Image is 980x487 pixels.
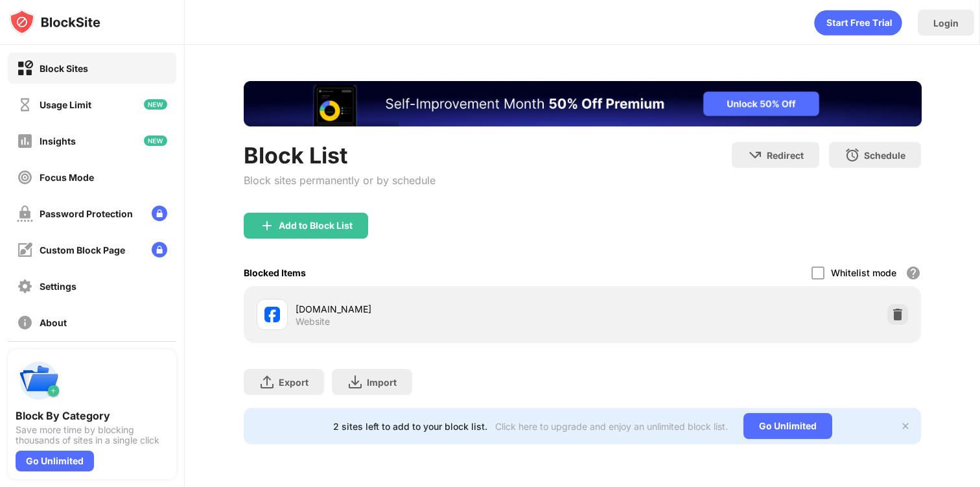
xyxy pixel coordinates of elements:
div: Login [933,18,959,29]
div: Add to Block List [279,220,353,231]
div: Website [296,316,330,327]
img: push-categories.svg [16,357,62,404]
div: Block By Category [16,409,169,422]
div: Save more time by blocking thousands of sites in a single click [16,425,169,445]
img: logo-blocksite.svg [9,9,100,35]
img: focus-off.svg [17,169,33,185]
img: x-button.svg [900,421,911,431]
div: Focus Mode [40,172,94,183]
img: about-off.svg [17,315,33,331]
div: Block List [244,142,436,169]
div: Schedule [864,150,905,161]
div: Custom Block Page [40,244,125,255]
img: block-on.svg [17,60,33,77]
img: customize-block-page-off.svg [17,242,33,258]
div: Redirect [767,150,804,161]
div: Password Protection [40,208,133,219]
div: 2 sites left to add to your block list. [333,421,487,432]
div: Click here to upgrade and enjoy an unlimited block list. [495,421,728,432]
iframe: Banner [244,81,922,126]
div: Go Unlimited [16,451,94,471]
img: favicons [264,307,280,322]
div: About [40,317,67,328]
div: Blocked Items [244,267,306,278]
div: Settings [40,281,76,292]
div: Whitelist mode [831,267,896,278]
img: password-protection-off.svg [17,206,33,222]
img: settings-off.svg [17,278,33,294]
img: lock-menu.svg [152,242,167,257]
div: [DOMAIN_NAME] [296,302,583,316]
img: new-icon.svg [144,136,167,146]
div: Block Sites [40,63,88,74]
div: Export [279,377,309,388]
div: Block sites permanently or by schedule [244,174,436,187]
div: Insights [40,136,76,147]
div: Go Unlimited [743,413,832,439]
div: Import [367,377,397,388]
img: insights-off.svg [17,133,33,149]
div: animation [814,10,902,36]
img: lock-menu.svg [152,206,167,221]
img: time-usage-off.svg [17,97,33,113]
div: Usage Limit [40,99,91,110]
img: new-icon.svg [144,99,167,110]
